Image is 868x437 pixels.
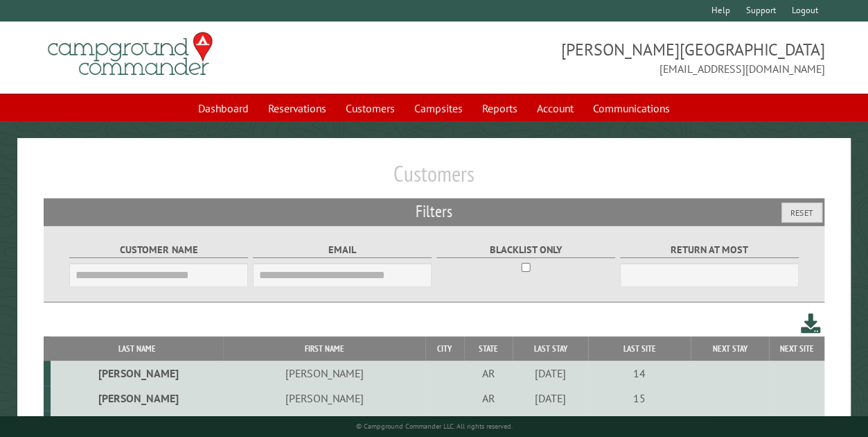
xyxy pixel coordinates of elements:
[588,411,691,436] td: Tiny Cabin
[588,336,691,361] th: Last Site
[515,391,586,405] div: [DATE]
[588,361,691,386] td: 14
[434,38,825,77] span: [PERSON_NAME][GEOGRAPHIC_DATA] [EMAIL_ADDRESS][DOMAIN_NAME]
[585,95,678,121] a: Communications
[223,386,425,411] td: [PERSON_NAME]
[515,366,586,380] div: [DATE]
[44,198,825,225] h2: Filters
[223,336,425,361] th: First Name
[69,242,249,258] label: Customer Name
[190,95,257,121] a: Dashboard
[44,160,825,198] h1: Customers
[51,411,224,436] td: [PERSON_NAME]
[425,336,464,361] th: City
[474,95,526,121] a: Reports
[529,95,582,121] a: Account
[51,361,224,386] td: [PERSON_NAME]
[253,242,432,258] label: Email
[801,311,821,336] a: Download this customer list (.csv)
[769,336,824,361] th: Next Site
[406,95,471,121] a: Campsites
[620,242,799,258] label: Return at most
[781,203,822,223] button: Reset
[44,27,217,81] img: Campground Commander
[356,422,513,431] small: © Campground Commander LLC. All rights reserved.
[588,386,691,411] td: 15
[337,95,403,121] a: Customers
[260,95,335,121] a: Reservations
[436,242,616,258] label: Blacklist only
[464,411,513,436] td: AR
[51,386,224,411] td: [PERSON_NAME]
[464,336,513,361] th: State
[691,336,769,361] th: Next Stay
[464,361,513,386] td: AR
[223,411,425,436] td: [PERSON_NAME]
[223,361,425,386] td: [PERSON_NAME]
[464,386,513,411] td: AR
[51,336,224,361] th: Last Name
[513,336,588,361] th: Last Stay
